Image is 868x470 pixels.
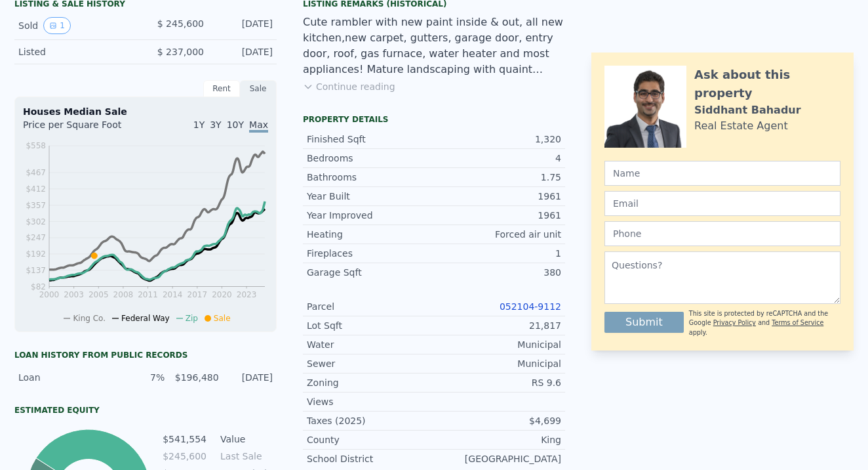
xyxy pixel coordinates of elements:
tspan: 2008 [113,290,134,299]
td: Last Sale [218,449,277,463]
div: Cute rambler with new paint inside & out, all new kitchen,new carpet, gutters, garage door, entry... [303,14,565,77]
span: Federal Way [121,314,170,323]
div: Municipal [434,357,561,370]
div: Listed [18,45,135,58]
div: King [434,433,561,446]
div: 1.75 [434,171,561,184]
div: Ask about this property [694,66,840,102]
div: Loan history from public records [14,350,277,360]
td: Value [218,432,277,446]
div: $196,480 [172,371,218,384]
tspan: $302 [26,217,46,226]
span: Max [249,119,268,133]
button: Continue reading [303,80,395,93]
div: [DATE] [214,45,273,58]
div: Views [307,395,434,408]
div: This site is protected by reCAPTCHA and the Google and apply. [689,309,840,337]
div: Taxes (2025) [307,414,434,427]
a: Terms of Service [772,319,823,326]
td: $541,554 [162,432,207,446]
div: 4 [434,152,561,165]
div: 7% [119,371,165,384]
div: Garage Sqft [307,266,434,279]
tspan: $247 [26,233,46,242]
div: Loan [18,371,111,384]
span: Zip [186,314,198,323]
button: View historical data [43,17,71,34]
div: Year Improved [307,209,434,222]
div: 1 [434,247,561,260]
div: Fireplaces [307,247,434,260]
div: Heating [307,228,434,241]
span: $ 237,000 [157,47,204,57]
span: Sale [214,314,231,323]
div: 1,320 [434,133,561,146]
div: Property details [303,114,565,125]
a: 052104-9112 [500,301,561,312]
div: Siddhant Bahadur [694,102,801,118]
div: Year Built [307,190,434,203]
span: 10Y [227,119,244,130]
div: 21,817 [434,319,561,332]
div: $4,699 [434,414,561,427]
div: RS 9.6 [434,376,561,389]
tspan: 2005 [89,290,109,299]
span: 1Y [193,119,205,130]
tspan: $82 [31,282,46,291]
div: Sold [18,17,135,34]
span: $ 245,600 [157,18,204,29]
tspan: 2003 [64,290,84,299]
div: County [307,433,434,446]
div: Rent [203,80,240,97]
div: Bathrooms [307,171,434,184]
tspan: 2020 [212,290,232,299]
input: Phone [604,221,840,246]
button: Submit [604,312,684,333]
div: Water [307,338,434,351]
div: Real Estate Agent [694,118,788,134]
tspan: 2014 [163,290,183,299]
div: Sale [240,80,277,97]
tspan: 2017 [187,290,208,299]
tspan: $192 [26,249,46,259]
div: Estimated Equity [14,405,277,416]
tspan: $412 [26,184,46,194]
tspan: $558 [26,141,46,150]
tspan: $467 [26,168,46,177]
tspan: 2000 [39,290,60,299]
div: Bedrooms [307,152,434,165]
div: 1961 [434,190,561,203]
div: Price per Square Foot [23,118,146,139]
span: 3Y [210,119,221,130]
div: [DATE] [227,371,273,384]
div: School District [307,452,434,465]
tspan: 2011 [138,290,158,299]
div: Finished Sqft [307,133,434,146]
input: Email [604,191,840,216]
div: Zoning [307,376,434,389]
div: Parcel [307,300,434,313]
div: Forced air unit [434,228,561,241]
div: Lot Sqft [307,319,434,332]
div: [GEOGRAPHIC_DATA] [434,452,561,465]
div: 1961 [434,209,561,222]
tspan: 2023 [237,290,257,299]
input: Name [604,161,840,186]
tspan: $137 [26,266,46,275]
div: [DATE] [214,17,273,34]
div: Sewer [307,357,434,370]
a: Privacy Policy [713,319,756,326]
span: King Co. [73,314,106,323]
div: Municipal [434,338,561,351]
tspan: $357 [26,201,46,210]
div: Houses Median Sale [23,105,268,118]
div: 380 [434,266,561,279]
td: $245,600 [162,449,207,463]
